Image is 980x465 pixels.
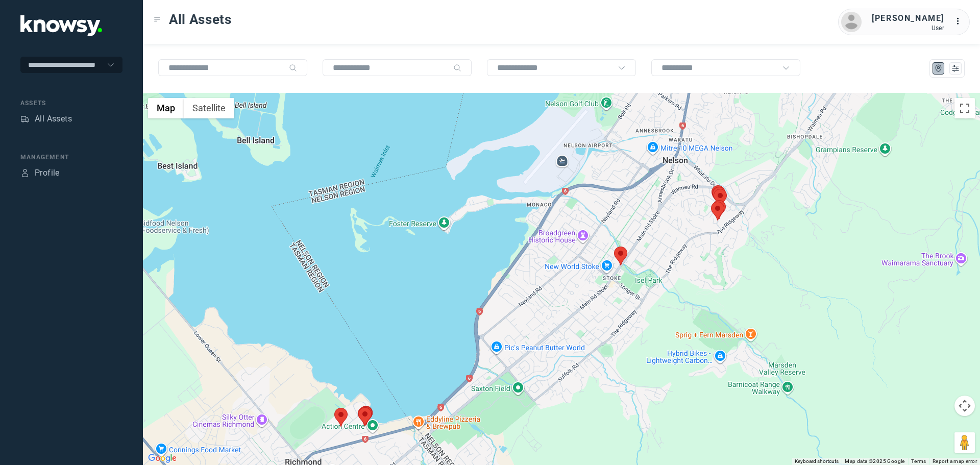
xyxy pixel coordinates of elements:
div: Management [20,153,122,162]
div: All Assets [35,113,72,125]
a: Open this area in Google Maps (opens a new window) [145,452,179,465]
a: Terms [911,458,926,464]
div: User [872,25,944,32]
span: Map data ©2025 Google [845,458,904,464]
div: List [951,64,960,73]
div: Search [289,64,297,72]
img: avatar.png [841,12,862,32]
button: Map camera controls [954,396,975,416]
div: Toggle Menu [154,16,161,23]
div: Assets [20,99,122,108]
div: Assets [20,114,30,124]
a: ProfileProfile [20,167,60,179]
span: All Assets [169,10,232,29]
button: Show street map [148,98,184,118]
div: Search [453,64,461,72]
button: Show satellite imagery [184,98,234,118]
div: Map [934,64,943,73]
img: Google [145,452,179,465]
a: AssetsAll Assets [20,113,72,125]
button: Toggle fullscreen view [954,98,975,118]
img: Application Logo [20,15,102,36]
a: Report a map error [933,458,977,464]
div: Profile [20,168,30,178]
div: Profile [35,167,60,179]
div: : [954,15,967,28]
button: Drag Pegman onto the map to open Street View [954,432,975,453]
div: : [954,15,967,29]
div: [PERSON_NAME] [872,12,944,25]
tspan: ... [955,17,965,25]
button: Keyboard shortcuts [795,458,839,465]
